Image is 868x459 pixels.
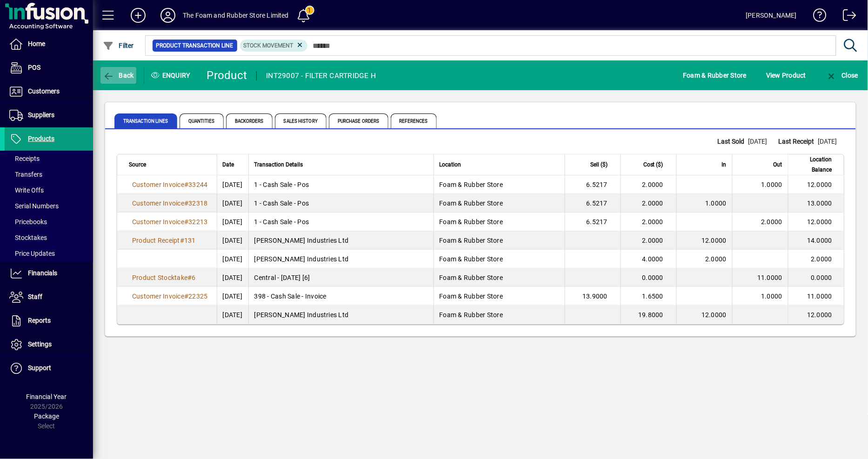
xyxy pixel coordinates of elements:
[240,40,308,52] mat-chip: Product Transaction Type: Stock movement
[788,268,844,287] td: 0.0000
[275,113,327,128] span: Sales History
[93,67,144,84] app-page-header-button: Back
[440,218,503,226] span: Foam & Rubber Store
[774,160,782,170] span: Out
[590,160,608,170] span: Sell ($)
[5,56,93,80] a: POS
[816,67,868,84] app-page-header-button: Close enquiry
[132,181,184,188] span: Customer Invoice
[701,237,727,244] span: 12.0000
[100,67,136,84] button: Back
[440,160,559,170] div: Location
[254,160,303,170] span: Transaction Details
[5,309,93,333] a: Reports
[718,137,748,146] span: Last Sold
[248,213,434,231] td: 1 - Cash Sale - Pos
[5,166,93,182] a: Transfers
[248,175,434,194] td: 1 - Cash Sale - Pos
[103,72,134,79] span: Back
[132,200,184,207] span: Customer Invoice
[5,230,93,246] a: Stocktakes
[28,317,51,324] span: Reports
[706,200,727,207] span: 1.0000
[788,175,844,194] td: 12.0000
[788,250,844,268] td: 2.0000
[28,364,51,372] span: Support
[217,268,248,287] td: [DATE]
[9,218,47,226] span: Pricebooks
[621,231,676,250] td: 2.0000
[188,200,207,207] span: 32318
[129,291,211,301] a: Customer Invoice#22325
[621,213,676,231] td: 2.0000
[9,186,44,194] span: Write Offs
[244,42,294,49] span: Stock movement
[701,311,727,319] span: 12.0000
[248,287,434,306] td: 398 - Cash Sale - Invoice
[440,293,503,300] span: Foam & Rubber Store
[248,306,434,324] td: [PERSON_NAME] Industries Ltd
[184,200,188,207] span: #
[440,237,503,244] span: Foam & Rubber Store
[9,171,42,178] span: Transfers
[34,412,59,420] span: Package
[621,306,676,324] td: 19.8000
[794,154,832,175] span: Location Balance
[621,250,676,268] td: 4.0000
[129,273,199,283] a: Product Stocktake#6
[9,202,59,210] span: Serial Numbers
[818,138,837,145] span: [DATE]
[217,306,248,324] td: [DATE]
[788,231,844,250] td: 14.0000
[192,274,196,281] span: 6
[9,234,47,241] span: Stocktakes
[5,333,93,356] a: Settings
[440,255,503,263] span: Foam & Rubber Store
[129,160,146,170] span: Source
[806,2,827,32] a: Knowledge Base
[28,111,54,119] span: Suppliers
[761,181,783,188] span: 1.0000
[748,138,768,145] span: [DATE]
[184,218,188,226] span: #
[132,218,184,226] span: Customer Invoice
[266,68,376,83] div: INT29007 - FILTER CARTRIDGE H
[764,67,808,84] button: View Product
[217,231,248,250] td: [DATE]
[779,137,818,146] span: Last Receipt
[248,194,434,213] td: 1 - Cash Sale - Pos
[28,87,60,95] span: Customers
[391,113,437,128] span: References
[9,155,40,162] span: Receipts
[681,67,749,84] button: Foam & Rubber Store
[132,274,187,281] span: Product Stocktake
[188,218,207,226] span: 32213
[5,182,93,198] a: Write Offs
[129,180,211,190] a: Customer Invoice#33244
[132,237,180,244] span: Product Receipt
[132,293,184,300] span: Customer Invoice
[188,181,207,188] span: 33244
[217,194,248,213] td: [DATE]
[27,393,67,400] span: Financial Year
[643,160,663,170] span: Cost ($)
[5,198,93,214] a: Serial Numbers
[5,357,93,380] a: Support
[180,237,184,244] span: #
[722,160,727,170] span: In
[836,2,856,32] a: Logout
[440,181,503,188] span: Foam & Rubber Store
[223,160,243,170] div: Date
[28,135,54,142] span: Products
[757,274,782,281] span: 11.0000
[565,287,621,306] td: 13.9000
[5,214,93,230] a: Pricebooks
[129,160,211,170] div: Source
[183,8,289,23] div: The Foam and Rubber Store Limited
[761,293,783,300] span: 1.0000
[100,37,136,54] button: Filter
[5,104,93,127] a: Suppliers
[565,213,621,231] td: 6.5217
[223,160,234,170] span: Date
[184,237,196,244] span: 131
